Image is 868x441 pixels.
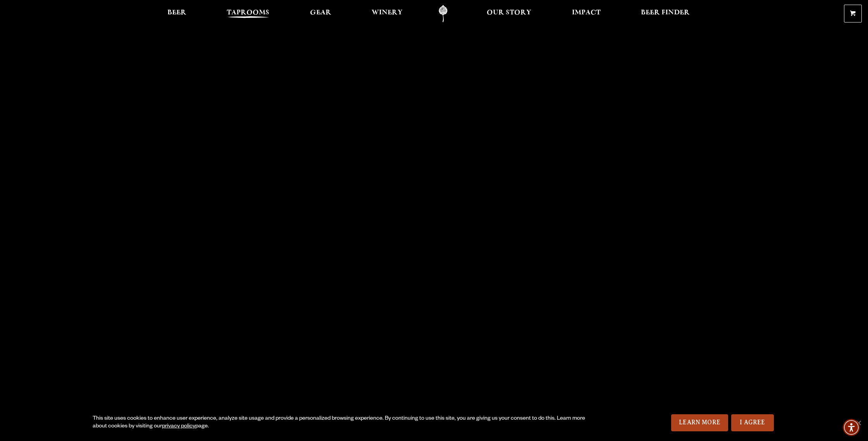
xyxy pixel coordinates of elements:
div: Accessibility Menu [843,419,860,436]
a: I Agree [731,414,774,431]
a: Our Story [482,5,536,22]
span: Beer Finder [641,10,690,16]
span: Impact [572,10,601,16]
span: Winery [372,10,403,16]
a: Odell Home [429,5,458,22]
a: Taprooms [222,5,274,22]
a: Beer [162,5,191,22]
span: Beer [167,10,186,16]
a: privacy policy [162,424,195,430]
a: Learn More [671,414,728,431]
a: Beer Finder [636,5,695,22]
a: Gear [305,5,336,22]
span: Our Story [487,10,531,16]
span: Taprooms [227,10,269,16]
span: Gear [310,10,331,16]
a: Impact [567,5,606,22]
a: Winery [367,5,408,22]
div: This site uses cookies to enhance user experience, analyze site usage and provide a personalized ... [93,415,590,431]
